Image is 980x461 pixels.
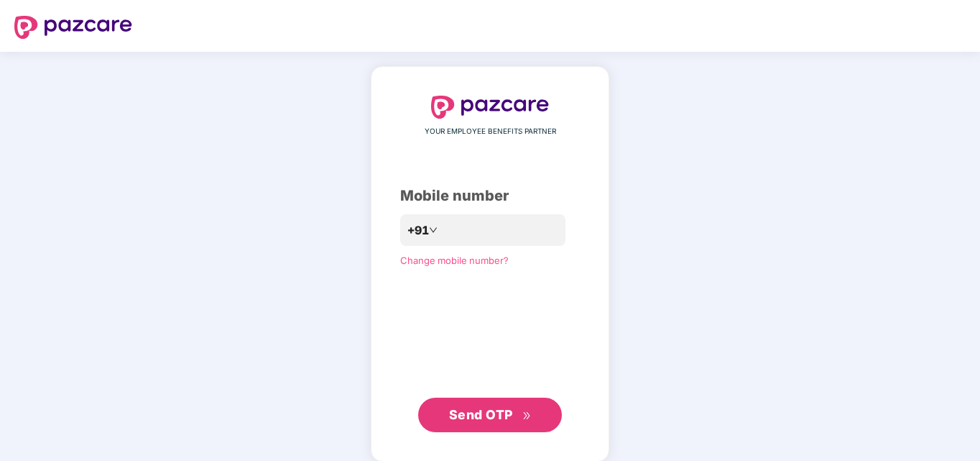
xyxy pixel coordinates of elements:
[407,222,429,239] span: +91
[429,226,438,234] span: down
[400,255,509,266] a: Change mobile number?
[449,407,513,422] span: Send OTP
[425,126,556,137] span: YOUR EMPLOYEE BENEFITS PARTNER
[431,96,549,119] img: logo
[14,16,132,39] img: logo
[522,411,532,421] span: double-right
[418,398,562,432] button: Send OTPdouble-right
[400,185,580,207] div: Mobile number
